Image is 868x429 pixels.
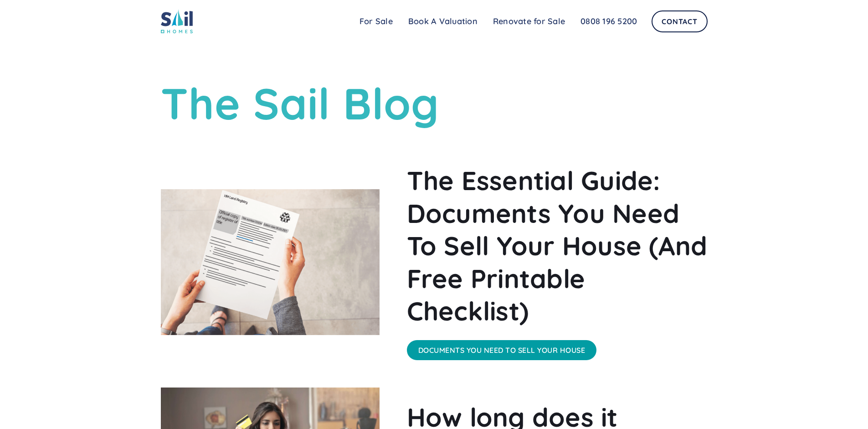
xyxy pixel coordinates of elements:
h1: The Sail Blog [161,78,708,129]
a: Renovate for Sale [485,12,573,31]
h2: The Essential Guide: Documents You Need To Sell Your House (And Free Printable Checklist) [407,164,708,327]
a: Book A Valuation [401,12,485,31]
a: Contact [652,10,707,32]
a: 0808 196 5200 [573,12,645,31]
img: sail home logo colored [161,9,193,33]
a: For Sale [352,12,401,31]
a: Documents You Need To Sell Your House [407,340,597,360]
